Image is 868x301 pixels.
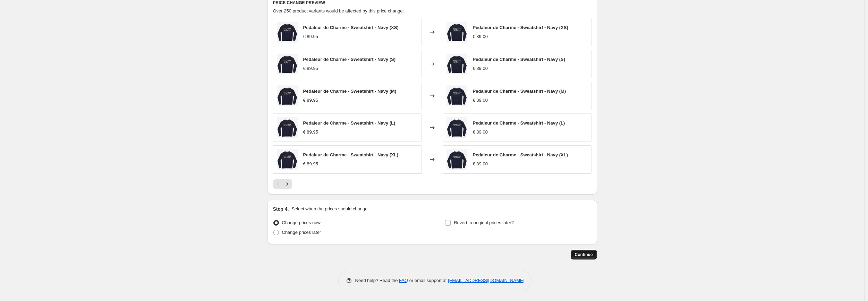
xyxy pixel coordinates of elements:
[277,54,298,74] img: La_Machine_Pedaleur_de_Charme_Navy_Sweatshirt_Flat_80x.jpg
[446,22,467,43] img: La_Machine_Pedaleur_de_Charme_Navy_Sweatshirt_Flat_80x.jpg
[571,250,597,259] button: Continue
[473,33,488,40] div: € 89.00
[277,117,298,138] img: La_Machine_Pedaleur_de_Charme_Navy_Sweatshirt_Flat_80x.jpg
[291,206,367,212] p: Select when the prices should change
[303,57,396,62] span: Pedaleur de Charme - Sweatshirt - Navy (S)
[303,97,318,104] div: € 89.95
[303,65,318,72] div: € 89.95
[303,152,399,157] span: Pedaleur de Charme - Sweatshirt - Navy (XL)
[282,179,292,189] button: Next
[273,179,292,189] nav: Pagination
[446,117,467,138] img: La_Machine_Pedaleur_de_Charme_Navy_Sweatshirt_Flat_80x.jpg
[473,89,566,94] span: Pedaleur de Charme - Sweatshirt - Navy (M)
[473,65,488,72] div: € 89.00
[473,97,488,104] div: € 89.00
[473,57,565,62] span: Pedaleur de Charme - Sweatshirt - Navy (S)
[277,85,298,106] img: La_Machine_Pedaleur_de_Charme_Navy_Sweatshirt_Flat_80x.jpg
[575,252,593,257] span: Continue
[273,8,404,13] span: Over 250 product variants would be affected by this price change:
[446,54,467,74] img: La_Machine_Pedaleur_de_Charme_Navy_Sweatshirt_Flat_80x.jpg
[408,278,448,283] span: or email support at
[448,278,524,283] a: [EMAIL_ADDRESS][DOMAIN_NAME]
[473,120,565,126] span: Pedaleur de Charme - Sweatshirt - Navy (L)
[355,278,399,283] span: Need help? Read the
[303,129,318,136] div: € 89.95
[273,206,289,212] h2: Step 4.
[446,149,467,170] img: La_Machine_Pedaleur_de_Charme_Navy_Sweatshirt_Flat_80x.jpg
[473,161,488,167] div: € 89.00
[303,120,395,126] span: Pedaleur de Charme - Sweatshirt - Navy (L)
[277,149,298,170] img: La_Machine_Pedaleur_de_Charme_Navy_Sweatshirt_Flat_80x.jpg
[303,161,318,167] div: € 89.95
[282,230,321,235] span: Change prices later
[399,278,408,283] a: FAQ
[303,89,397,94] span: Pedaleur de Charme - Sweatshirt - Navy (M)
[446,85,467,106] img: La_Machine_Pedaleur_de_Charme_Navy_Sweatshirt_Flat_80x.jpg
[282,220,321,225] span: Change prices now
[473,152,568,157] span: Pedaleur de Charme - Sweatshirt - Navy (XL)
[303,25,399,30] span: Pedaleur de Charme - Sweatshirt - Navy (XS)
[473,129,488,136] div: € 89.00
[277,22,298,43] img: La_Machine_Pedaleur_de_Charme_Navy_Sweatshirt_Flat_80x.jpg
[473,25,568,30] span: Pedaleur de Charme - Sweatshirt - Navy (XS)
[303,33,318,40] div: € 89.95
[454,220,514,225] span: Revert to original prices later?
